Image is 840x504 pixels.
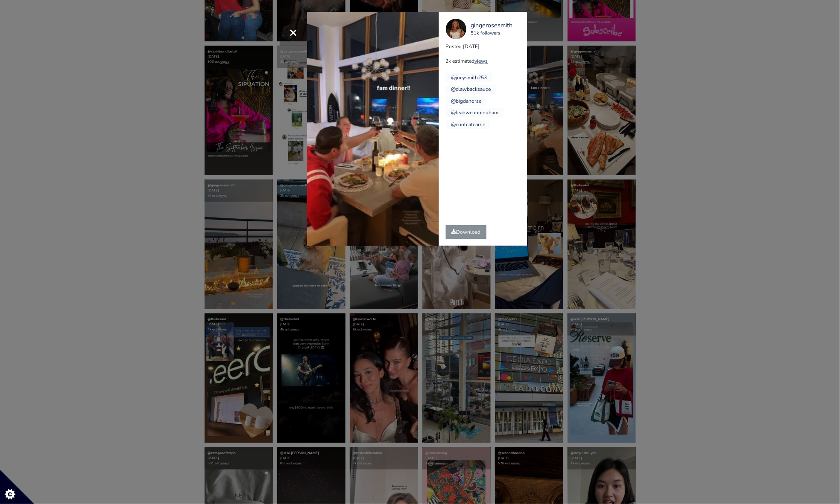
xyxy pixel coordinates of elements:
a: views [475,58,488,64]
p: Posted [DATE] [446,43,527,50]
a: @leahwcunningham [451,109,498,116]
a: @joeysmith253 [451,74,487,81]
a: gingerosesmith [471,21,513,30]
div: 51k followers [471,30,513,37]
a: Download [446,225,486,239]
button: Close [280,19,307,46]
p: 2k estimated [446,57,527,65]
a: @clawbacksauce [451,86,491,93]
a: @bigdanorse [451,98,481,104]
video: Your browser does not support HTML5 video. [307,12,439,246]
span: × [289,23,297,41]
a: @coolcatcarrie [451,121,485,128]
img: 29660623.jpg [446,19,466,39]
